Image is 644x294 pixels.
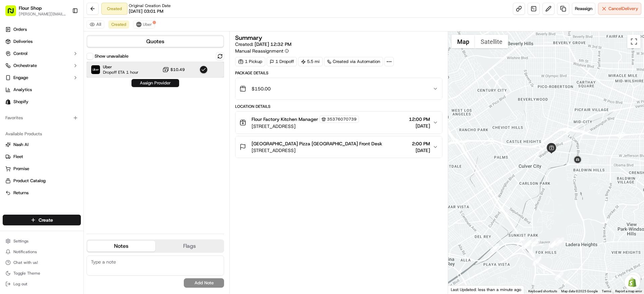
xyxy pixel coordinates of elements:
[409,123,430,129] span: [DATE]
[561,289,598,293] span: Map data ©2025 Google
[235,104,442,109] div: Location Details
[615,289,642,293] a: Report a map error
[7,7,20,20] img: Nash
[13,51,28,57] span: Control
[7,64,19,76] img: 1736555255976-a54dd68f-1ca7-489b-9aae-adbdc363a1c4
[3,258,81,267] button: Chat with us!
[143,22,152,27] span: Uber
[3,24,81,35] a: Orders
[170,67,185,72] span: $10.49
[4,147,54,159] a: 📗Knowledge Base
[133,20,155,28] button: Uber
[67,166,81,171] span: Pylon
[235,112,442,134] button: Flour Factory Kitchen Manager35376070739[STREET_ADDRESS]12:00 PM[DATE]
[108,20,129,28] button: Created
[54,147,110,159] a: 💻API Documentation
[13,87,32,93] span: Analytics
[13,26,27,32] span: Orders
[608,6,638,12] span: Cancel Delivery
[475,35,508,48] button: Show satellite imagery
[103,70,139,75] span: Dropoff ETA 1 hour
[3,84,81,95] a: Analytics
[21,122,89,127] span: [PERSON_NAME] [PERSON_NAME]
[235,136,442,158] button: [GEOGRAPHIC_DATA] Pizza [GEOGRAPHIC_DATA] Front Desk[STREET_ADDRESS]2:00 PM[DATE]
[13,150,51,156] span: Knowledge Base
[14,64,26,76] img: 1732323095091-59ea418b-cfe3-43c8-9ae0-d0d06d6fd42c
[13,39,33,45] span: Deliveries
[95,53,128,59] label: Show unavailable
[5,190,78,196] a: Returns
[252,140,382,147] span: [GEOGRAPHIC_DATA] Pizza [GEOGRAPHIC_DATA] Front Desk
[13,271,40,276] span: Toggle Theme
[155,241,223,251] button: Flags
[13,63,37,69] span: Orchestrate
[17,43,121,50] input: Got a question? Start typing here...
[19,11,67,17] button: [PERSON_NAME][EMAIL_ADDRESS][DOMAIN_NAME]
[5,154,78,160] a: Fleet
[129,3,171,8] span: Original Creation Date
[13,75,28,81] span: Engage
[450,285,472,294] a: Open this area in Google Maps (opens a new window)
[412,140,430,147] span: 2:00 PM
[523,240,532,249] div: 14
[162,66,185,73] button: $10.49
[54,104,68,109] span: [DATE]
[412,147,430,154] span: [DATE]
[30,64,110,71] div: Start new chat
[252,85,271,92] span: $150.00
[3,72,81,83] button: Engage
[252,123,359,130] span: [STREET_ADDRESS]
[252,147,382,154] span: [STREET_ADDRESS]
[602,289,611,293] a: Terms (opens in new tab)
[451,35,475,48] button: Show street map
[5,142,78,148] a: Nash AI
[324,57,383,66] a: Created via Automation
[267,57,297,66] div: 1 Dropoff
[13,238,29,244] span: Settings
[555,272,563,280] div: 9
[13,260,38,265] span: Chat with us!
[550,238,558,246] div: 15
[19,5,42,11] button: Flour Shop
[30,71,92,76] div: We're available if you need us!
[13,154,23,160] span: Fleet
[448,285,524,294] div: Last Updated: less than a minute ago
[235,48,289,54] button: Manual Reassignment
[3,215,81,225] button: Create
[298,57,323,66] div: 5.5 mi
[13,99,29,105] span: Shopify
[114,66,122,74] button: Start new chat
[7,150,12,156] div: 📗
[598,3,641,15] button: CancelDelivery
[3,60,81,71] button: Orchestrate
[7,87,45,92] div: Past conversations
[3,129,81,139] div: Available Products
[94,122,108,127] span: [DATE]
[3,3,69,19] button: Flour Shop[PERSON_NAME][EMAIL_ADDRESS][DOMAIN_NAME]
[87,36,223,47] button: Quotes
[131,79,179,87] button: Assign Provider
[7,97,17,108] img: Regen Pajulas
[5,99,11,104] img: Shopify logo
[13,178,46,184] span: Product Catalog
[572,3,595,15] button: Reassign
[5,178,78,184] a: Product Catalog
[3,139,81,150] button: Nash AI
[450,285,472,294] img: Google
[627,35,641,48] button: Toggle fullscreen view
[575,6,592,12] span: Reassign
[3,247,81,256] button: Notifications
[129,8,163,14] span: [DATE] 03:01 PM
[136,22,142,27] img: uber-new-logo.jpeg
[3,163,81,174] button: Promise
[252,116,318,123] span: Flour Factory Kitchen Manager
[13,281,27,287] span: Log out
[555,237,564,246] div: 23
[13,249,37,254] span: Notifications
[90,122,93,127] span: •
[3,48,81,59] button: Control
[550,239,559,248] div: 22
[531,238,540,247] div: 11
